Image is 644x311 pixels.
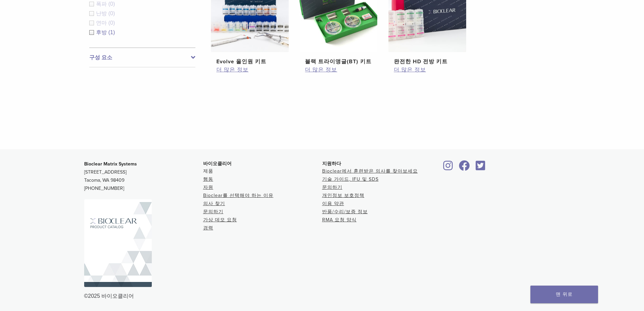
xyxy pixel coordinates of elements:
[457,164,472,171] a: 바이오클리어
[216,58,266,65] font: Evolve 올인원 키트
[322,168,418,174] a: Bioclear에서 훈련받은 의사를 찾아보세요
[203,209,223,215] a: 문의하기
[96,1,107,7] font: 폭파
[216,66,248,73] font: 더 많은 정보
[474,164,488,171] a: 바이오클리어
[322,201,344,206] a: 이용 약관
[556,291,573,297] font: 맨 위로
[322,176,379,182] a: 기술 가이드, IFU 및 SDS
[109,29,115,35] font: (1)
[305,66,337,73] font: 더 많은 정보
[216,66,283,74] a: 더 많은 정보
[84,177,124,183] font: Tacoma, WA 98409
[305,58,372,65] font: 블랙 트라이앵글(BT) 키트
[96,29,107,35] font: 후방
[84,161,137,167] font: Bioclear Matrix Systems
[84,185,124,191] font: [PHONE_NUMBER]
[109,20,115,26] font: (0)
[322,184,342,190] a: 문의하기
[203,193,273,198] a: Bioclear를 선택해야 하는 이유
[530,286,598,303] a: 맨 위로
[203,161,232,166] font: 바이오클리어
[305,66,372,74] a: 더 많은 정보
[109,10,115,16] font: (0)
[89,54,112,60] font: 구성 요소
[203,201,225,206] a: 의사 찾기
[322,209,368,215] a: 반품/수리/보증 정보
[203,184,213,190] a: 자원
[394,66,426,73] font: 더 많은 정보
[203,168,213,174] a: 제품
[322,217,357,223] a: RMA 요청 양식
[84,169,126,175] font: [STREET_ADDRESS]
[394,58,448,65] font: 완전한 HD 전방 키트
[96,20,107,26] font: 연마
[394,66,461,74] a: 더 많은 정보
[203,217,237,223] a: 가상 데모 요청
[109,1,115,7] font: (0)
[203,176,213,182] a: 행동
[441,164,455,171] a: 바이오클리어
[203,225,213,231] a: 경력
[84,293,134,299] font: ©2025 바이오클리어
[322,193,364,198] a: 개인정보 보호정책
[96,10,107,16] font: 난방
[322,161,341,166] font: 지원하다
[84,199,152,287] img: 바이오클리어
